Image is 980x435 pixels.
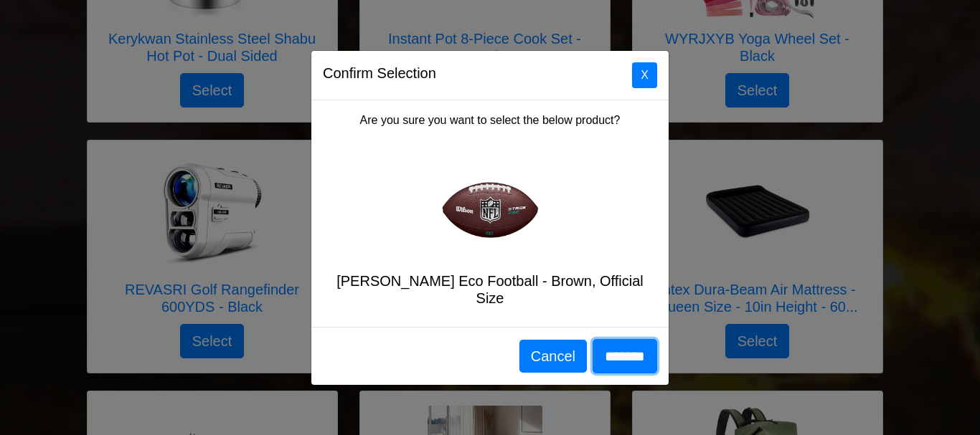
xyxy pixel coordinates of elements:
[311,100,669,327] div: Are you sure you want to select the below product?
[433,146,547,261] img: WILSON Eco Football - Brown, Official Size
[632,62,657,88] button: Close
[519,340,587,373] button: Cancel
[323,272,657,307] h5: [PERSON_NAME] Eco Football - Brown, Official Size
[323,62,436,84] h5: Confirm Selection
